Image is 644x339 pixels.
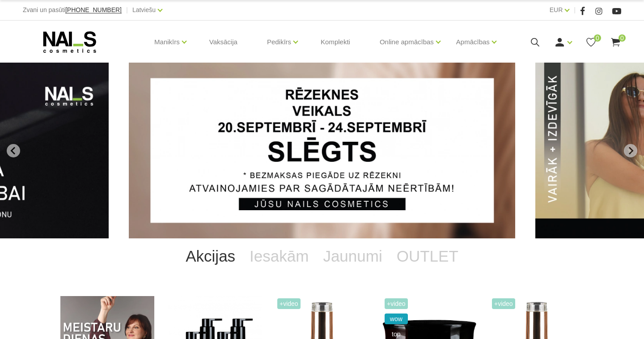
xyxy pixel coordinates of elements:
span: 0 [619,34,626,42]
a: Pedikīrs [267,24,291,60]
span: 0 [594,34,601,42]
a: EUR [550,4,563,15]
span: wow [385,314,408,324]
span: | [574,4,576,16]
span: +Video [385,298,408,309]
button: Next slide [624,144,637,157]
a: 0 [610,37,621,48]
li: 1 of 13 [129,63,515,238]
a: [PHONE_NUMBER] [65,7,122,13]
a: OUTLET [390,238,466,274]
button: Go to last slide [7,144,20,157]
a: Apmācības [456,24,490,60]
a: 0 [585,37,597,48]
span: +Video [492,298,515,309]
a: Iesakām [242,238,316,274]
a: Komplekti [314,21,357,64]
a: Akcijas [178,238,242,274]
a: Latviešu [132,4,156,15]
div: Zvani un pasūti [23,4,122,16]
span: | [126,4,128,16]
a: Manikīrs [154,24,180,60]
a: Vaksācija [202,21,245,64]
span: +Video [277,298,301,309]
a: Jaunumi [316,238,389,274]
a: Online apmācības [380,24,434,60]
